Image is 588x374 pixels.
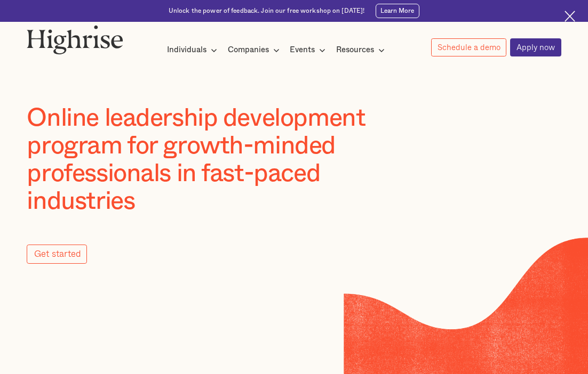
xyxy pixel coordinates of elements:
[167,44,206,56] div: Individuals
[169,6,364,15] div: Unlock the power of feedback. Join our free workshop on [DATE]!
[290,44,315,56] div: Events
[431,38,506,56] a: Schedule a demo
[27,245,87,264] a: Get started
[27,25,123,54] img: Highrise logo
[510,38,561,56] a: Apply now
[376,4,420,18] a: Learn More
[228,44,283,56] div: Companies
[27,104,417,215] h1: Online leadership development program for growth-minded professionals in fast-paced industries
[167,44,220,56] div: Individuals
[336,44,374,56] div: Resources
[228,44,269,56] div: Companies
[290,44,329,56] div: Events
[336,44,388,56] div: Resources
[565,11,575,21] img: Cross icon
